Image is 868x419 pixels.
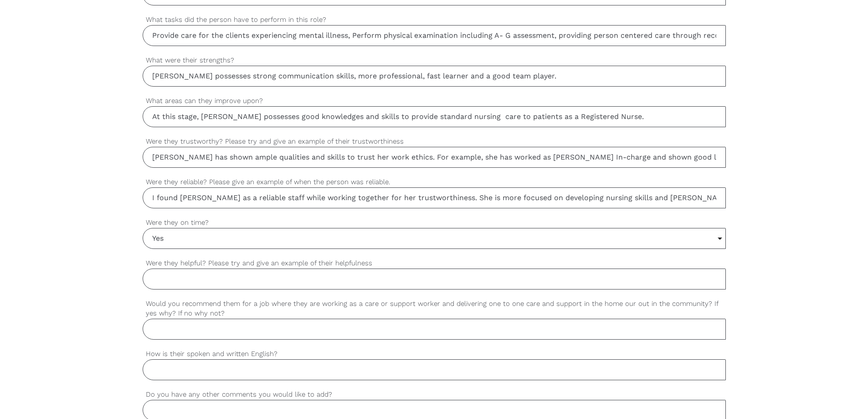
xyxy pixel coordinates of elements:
[143,389,726,400] label: Do you have any other comments you would like to add?
[143,258,726,269] label: Were they helpful? Please try and give an example of their helpfulness
[143,96,726,106] label: What areas can they improve upon?
[143,15,726,25] label: What tasks did the person have to perform in this role?
[143,217,726,228] label: Were they on time?
[143,177,726,187] label: Were they reliable? Please give an example of when the person was reliable.
[143,136,726,147] label: Were they trustworthy? Please try and give an example of their trustworthiness
[143,55,726,66] label: What were their strengths?
[143,299,726,319] label: Would you recommend them for a job where they are working as a care or support worker and deliver...
[143,349,726,359] label: How is their spoken and written English?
